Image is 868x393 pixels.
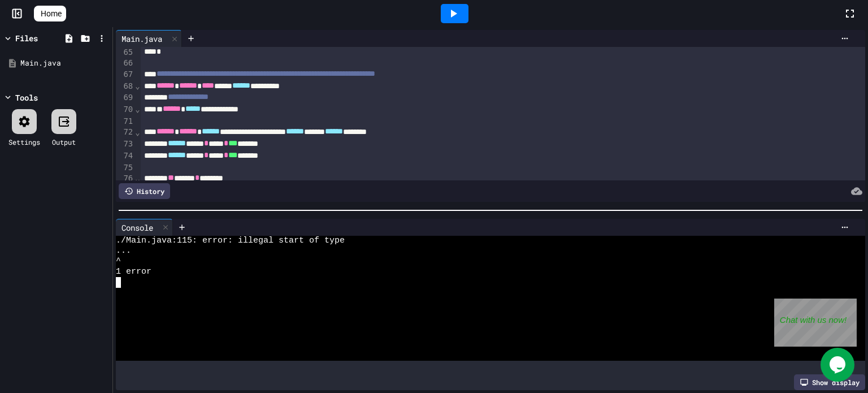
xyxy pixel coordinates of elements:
div: 66 [116,58,134,69]
div: Settings [8,137,40,147]
div: 73 [116,139,134,150]
div: Tools [15,92,38,103]
span: ^ [116,256,121,266]
div: 65 [116,47,134,58]
iframe: chat widget [821,348,857,382]
div: 68 [116,81,134,93]
a: Home [34,6,66,21]
div: Files [15,32,38,44]
span: 1 error [116,267,151,277]
div: Show display [794,374,865,390]
div: Console [116,219,173,236]
div: 69 [116,92,134,104]
span: Fold line [134,81,140,90]
div: 71 [116,116,134,127]
span: Fold line [134,174,140,183]
div: 70 [116,104,134,116]
span: ./Main.java:115: error: illegal start of type [116,236,345,246]
div: Main.java [116,33,168,45]
div: 75 [116,162,134,174]
iframe: chat widget [774,299,857,347]
div: Main.java [116,30,182,47]
div: Output [52,137,76,147]
div: History [119,183,170,199]
div: 67 [116,69,134,81]
div: 74 [116,150,134,162]
div: 72 [116,127,134,139]
span: ... [116,246,131,256]
span: Fold line [134,105,140,114]
div: Console [116,222,159,234]
div: 76 [116,173,134,185]
span: Home [41,8,62,19]
div: Main.java [20,58,108,69]
span: Fold line [134,128,140,137]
